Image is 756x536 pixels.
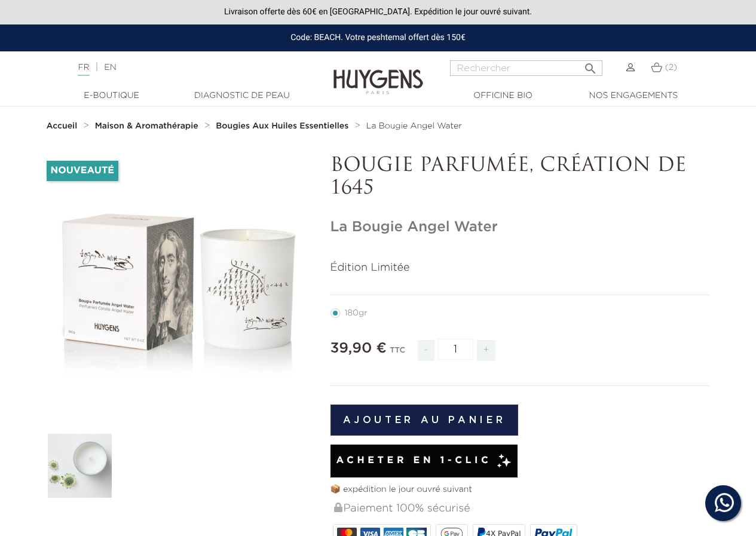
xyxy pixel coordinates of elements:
img: Paiement 100% sécurisé [334,503,342,512]
strong: Maison & Aromathérapie [95,122,198,130]
span: (2) [665,63,677,72]
a: Diagnostic de peau [182,90,302,102]
input: Rechercher [450,60,602,76]
h1: La Bougie Angel Water [330,219,710,236]
a: Maison & Aromathérapie [95,121,201,131]
div: | [72,60,306,75]
strong: Bougies Aux Huiles Essentielles [216,122,348,130]
a: Officine Bio [443,90,563,102]
div: TTC [390,338,405,370]
p: 📦 expédition le jour ouvré suivant [330,483,710,496]
a: EN [104,63,116,72]
div: Paiement 100% sécurisé [333,496,710,522]
button: Ajouter au panier [330,405,519,436]
img: Huygens [333,50,423,96]
span: - [418,340,434,361]
button:  [580,57,601,73]
strong: Accueil [47,122,78,130]
a: FR [78,63,89,76]
input: Quantité [437,339,473,360]
p: Édition Limitée [330,260,710,276]
li: Nouveauté [47,161,118,181]
span: + [477,340,496,361]
a: Accueil [47,121,80,131]
a: La Bougie Angel Water [366,121,462,131]
p: BOUGIE PARFUMÉE, CRÉATION DE 1645 [330,155,710,201]
label: 180gr [330,308,382,318]
span: La Bougie Angel Water [366,122,462,130]
span: 39,90 € [330,341,387,356]
a: (2) [651,63,677,72]
a: Bougies Aux Huiles Essentielles [216,121,351,131]
i:  [583,58,598,72]
a: Nos engagements [574,90,693,102]
a: E-Boutique [52,90,172,102]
